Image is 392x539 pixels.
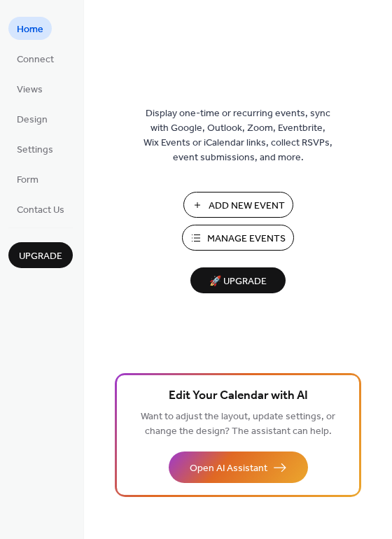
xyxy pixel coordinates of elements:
[17,143,53,157] span: Settings
[169,386,308,406] span: Edit Your Calendar with AI
[8,242,73,268] button: Upgrade
[190,461,267,476] span: Open AI Assistant
[17,173,38,188] span: Form
[8,197,73,220] a: Contact Us
[19,249,62,264] span: Upgrade
[17,83,43,97] span: Views
[8,47,62,70] a: Connect
[8,17,52,40] a: Home
[17,52,54,67] span: Connect
[190,267,286,293] button: 🚀 Upgrade
[8,77,51,100] a: Views
[209,199,285,213] span: Add New Event
[207,232,286,246] span: Manage Events
[8,137,62,160] a: Settings
[17,203,64,218] span: Contact Us
[182,225,294,251] button: Manage Events
[8,107,56,130] a: Design
[143,106,332,165] span: Display one-time or recurring events, sync with Google, Outlook, Zoom, Eventbrite, Wix Events or ...
[17,22,43,37] span: Home
[169,451,308,483] button: Open AI Assistant
[17,113,48,127] span: Design
[141,407,335,441] span: Want to adjust the layout, update settings, or change the design? The assistant can help.
[199,272,277,291] span: 🚀 Upgrade
[8,167,47,190] a: Form
[183,192,293,218] button: Add New Event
